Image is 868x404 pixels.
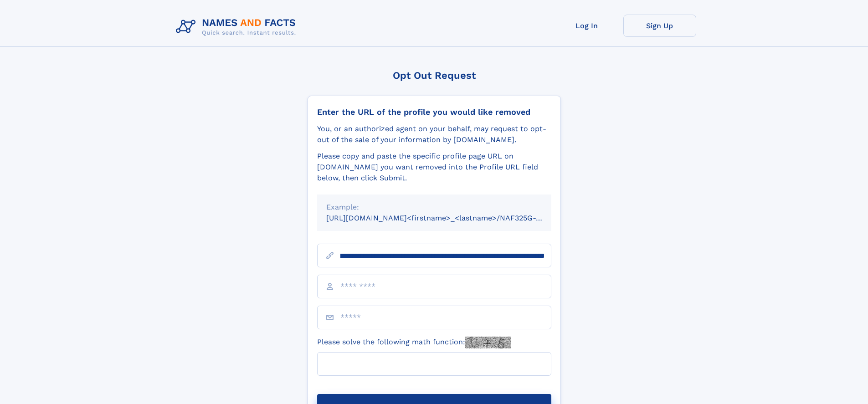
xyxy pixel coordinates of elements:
[317,151,551,184] div: Please copy and paste the specific profile page URL on [DOMAIN_NAME] you want removed into the Pr...
[550,15,623,37] a: Log In
[172,15,303,39] img: Logo Names and Facts
[317,337,511,348] label: Please solve the following math function:
[317,107,551,117] div: Enter the URL of the profile you would like removed
[308,70,561,81] div: Opt Out Request
[623,15,696,37] a: Sign Up
[326,214,569,222] small: [URL][DOMAIN_NAME]<firstname>_<lastname>/NAF325G-xxxxxxxx
[317,123,551,145] div: You, or an authorized agent on your behalf, may request to opt-out of the sale of your informatio...
[326,202,542,213] div: Example:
